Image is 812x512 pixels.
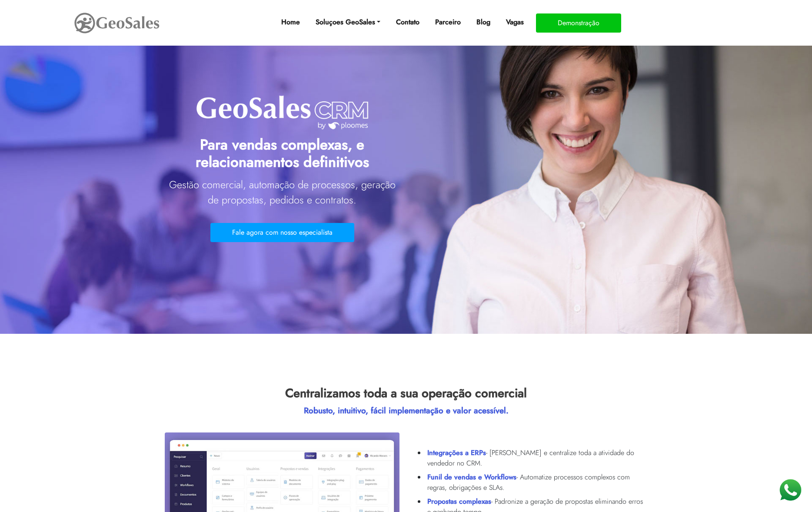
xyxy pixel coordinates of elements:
[195,95,369,130] img: geo-crm.png
[427,472,516,482] spam: Funil de vendas e Workflows
[165,177,399,208] p: Gestão comercial, automação de processos, geração de propostas, pedidos e contratos.
[165,130,399,175] h1: Para vendas complexas, e relacionamentos definitivos
[278,13,303,31] a: Home
[393,13,423,31] a: Contato
[777,477,803,503] img: WhatsApp
[427,448,486,458] spam: Integrações a ERPs
[432,13,464,31] a: Parceiro
[426,446,646,470] li: - [PERSON_NAME] e centralize toda a atividade do vendedor no CRM.
[427,496,491,506] spam: Propostas complexas
[312,13,384,31] a: Soluçoes GeoSales
[536,13,621,33] button: Demonstração
[473,13,494,31] a: Blog
[73,11,160,35] img: GeoSales
[426,470,646,495] li: - Automatize processos complexos com regras, obrigações e SLAs.
[503,13,527,31] a: Vagas
[210,223,354,242] button: Fale agora com nosso especialista
[304,405,509,416] spam: Robusto, intuitivo, fácil implementação e valor acessível.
